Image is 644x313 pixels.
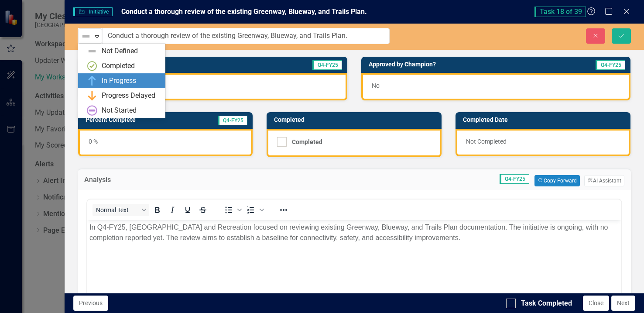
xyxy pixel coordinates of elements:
span: Initiative [73,7,113,16]
span: Conduct a thorough review of the existing Greenway, Blueway, and Trails Plan. [121,7,367,16]
div: Progress Delayed [102,91,155,101]
img: Not Defined [81,31,91,41]
button: Strikethrough [195,204,210,216]
div: Not Completed [456,129,630,156]
div: Bullet list [221,204,243,216]
span: Q4-FY25 [596,60,625,70]
input: This field is required [102,28,390,44]
button: Reveal or hide additional toolbar items [276,204,291,216]
div: Task Completed [521,299,572,309]
div: Completed [102,61,135,71]
h3: Completed Date [463,117,626,123]
button: AI Assistant [584,175,624,186]
img: Not Defined [87,46,97,56]
button: Underline [180,204,195,216]
span: Q4-FY25 [500,174,529,184]
h3: Approved by Champion? [369,61,546,68]
span: Q4-FY25 [312,60,342,70]
span: No [372,82,380,89]
button: Previous [73,296,108,311]
img: Progress Delayed [87,90,97,101]
button: Block Normal Text [92,204,149,216]
span: Normal Text [96,206,139,213]
h3: Percent Complete [86,117,187,123]
button: Copy Forward [534,175,579,186]
img: In Progress [87,76,97,86]
button: Italic [165,204,180,216]
span: Q4-FY25 [218,116,247,125]
img: Completed [87,61,97,71]
div: Numbered list [243,204,265,216]
div: In Progress [102,76,136,86]
div: Not Started [102,106,137,116]
div: 0 % [78,129,253,156]
img: Not Started [87,105,97,116]
span: Task 18 of 39 [534,7,586,17]
button: Close [583,296,609,311]
div: Not Defined [102,46,138,56]
button: Bold [150,204,164,216]
h3: Completed [274,117,437,123]
h3: Analysis [84,176,179,184]
button: Next [611,296,635,311]
h3: Ready for Review? [86,61,247,68]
